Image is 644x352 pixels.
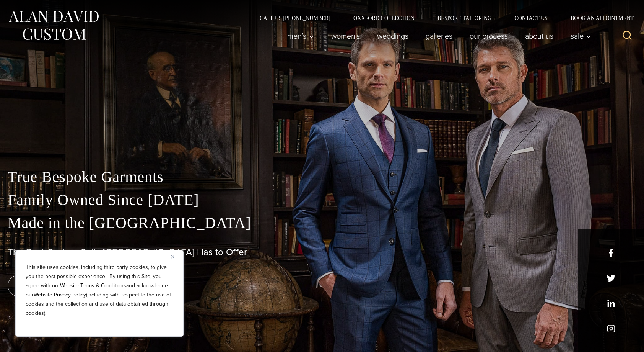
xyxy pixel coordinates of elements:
[248,15,636,21] nav: Secondary Navigation
[342,15,426,21] a: Oxxford Collection
[248,15,342,21] a: Call Us [PHONE_NUMBER]
[323,28,369,44] a: Women’s
[8,165,636,234] p: True Bespoke Garments Family Owned Since [DATE] Made in the [GEOGRAPHIC_DATA]
[26,263,173,318] p: This site uses cookies, including third party cookies, to give you the best possible experience. ...
[571,32,591,40] span: Sale
[417,28,461,44] a: Galleries
[34,291,86,299] a: Website Privacy Policy
[618,27,636,45] button: View Search Form
[8,247,636,258] h1: The Best Custom Suits [GEOGRAPHIC_DATA] Has to Offer
[559,15,636,21] a: Book an Appointment
[503,15,559,21] a: Contact Us
[287,32,314,40] span: Men’s
[426,15,503,21] a: Bespoke Tailoring
[60,282,126,290] a: Website Terms & Conditions
[8,8,99,43] img: Alan David Custom
[369,28,417,44] a: weddings
[279,28,595,44] nav: Primary Navigation
[171,255,174,259] img: Close
[171,252,180,261] button: Close
[517,28,562,44] a: About Us
[8,275,115,296] a: book an appointment
[461,28,517,44] a: Our Process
